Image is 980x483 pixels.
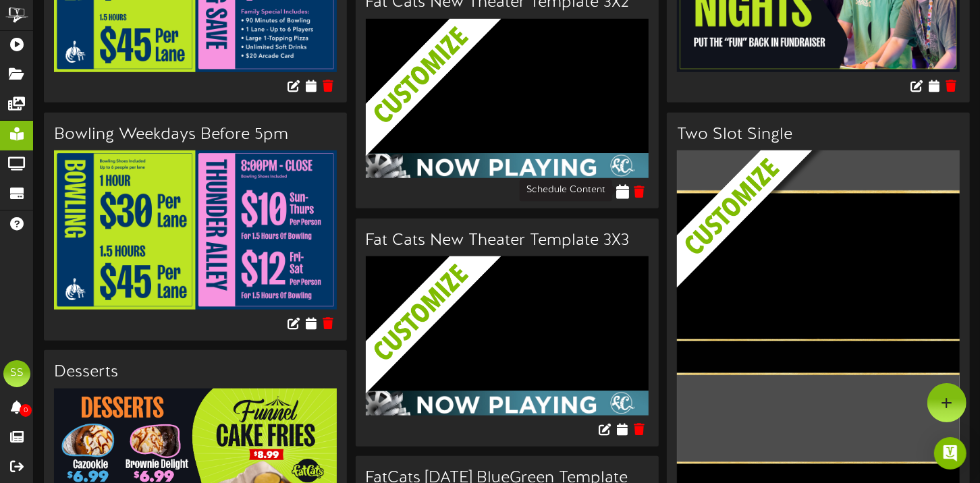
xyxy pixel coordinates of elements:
img: customize_overlay-33eb2c126fd3cb1579feece5bc878b72.png [366,256,669,457]
h3: Desserts [54,364,337,381]
img: customize_overlay-33eb2c126fd3cb1579feece5bc878b72.png [366,19,669,220]
div: Open Intercom Messenger [934,437,967,470]
div: SS [3,360,30,387]
h3: Bowling Weekdays Before 5pm [54,126,337,144]
h3: Two Slot Single [677,126,960,144]
span: 0 [20,404,32,417]
h3: Fat Cats New Theater Template 3X3 [366,232,649,250]
img: customize_overlay-33eb2c126fd3cb1579feece5bc878b72.png [677,150,980,351]
img: 436a6c23-ca73-4ec3-b1c9-91974db81338.png [54,150,337,310]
